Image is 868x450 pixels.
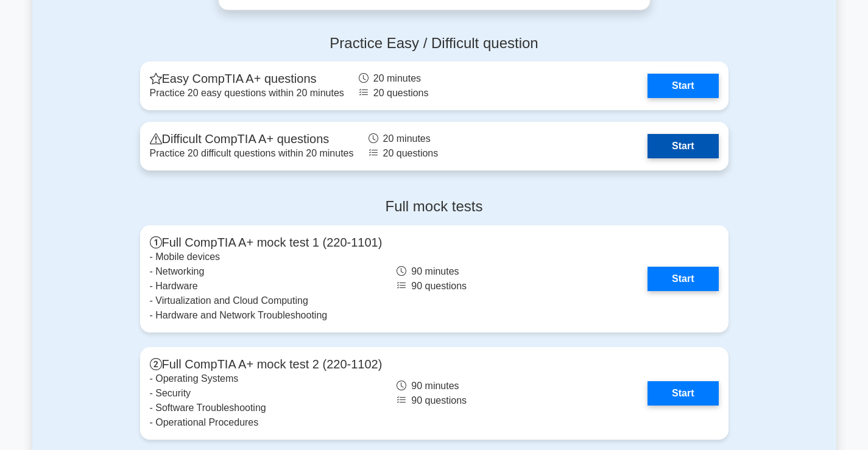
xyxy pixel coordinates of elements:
[140,198,729,216] h4: Full mock tests
[140,35,729,52] h4: Practice Easy / Difficult question
[647,134,718,158] a: Start
[647,74,718,98] a: Start
[647,267,718,291] a: Start
[647,381,718,406] a: Start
